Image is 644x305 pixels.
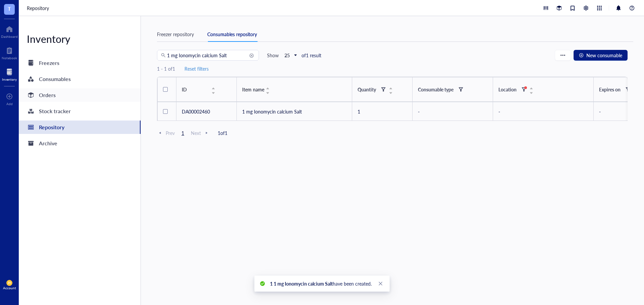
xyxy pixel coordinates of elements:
[358,86,376,93] div: Quantity
[418,86,453,93] div: Consumable type
[191,130,210,136] span: Next
[19,104,141,118] a: Stock tracker
[1,34,18,39] div: Dashboard
[39,123,64,132] div: Repository
[182,86,210,93] div: ID
[39,90,56,100] div: Orders
[39,139,57,148] div: Archive
[19,121,141,134] a: Repository
[8,281,11,285] span: JH
[302,52,321,58] div: of 1 result
[586,53,622,58] span: New consumable
[19,88,141,102] a: Orders
[39,74,71,84] div: Consumables
[184,66,209,72] span: Reset filters
[207,30,257,38] div: Consumables repository
[237,102,352,121] td: 1 mg Ionomycin calcium Salt
[183,65,210,73] button: Reset filters
[19,56,141,70] a: Freezers
[2,77,17,81] div: Inventory
[599,86,621,93] div: Expires on
[284,52,290,59] b: 25
[574,50,628,61] button: New consumable
[498,86,517,93] div: Location
[2,45,17,60] a: Notebook
[3,286,16,290] div: Account
[267,52,279,58] div: Show
[19,32,141,46] div: Inventory
[27,4,50,12] a: Repository
[8,4,11,13] span: T
[242,86,264,93] span: Item name
[270,280,333,287] b: 1 1 mg Ionomycin calcium Salt
[19,72,141,86] a: Consumables
[2,56,17,60] div: Notebook
[1,24,18,39] a: Dashboard
[6,102,13,106] div: Add
[2,67,17,81] a: Inventory
[352,102,413,121] td: 1
[19,137,141,150] a: Archive
[237,77,352,102] th: Item name
[270,280,372,287] span: have been created.
[498,108,588,115] div: -
[176,102,237,121] td: DA00002460
[218,130,227,136] span: 1 of 1
[157,30,194,38] div: Freezer repository
[377,280,384,287] a: Close
[39,106,71,116] div: Stock tracker
[179,130,187,136] span: 1
[413,102,493,121] td: -
[157,66,175,72] div: 1 - 1 of 1
[157,130,175,136] span: Prev
[39,58,59,68] div: Freezers
[378,281,383,286] span: close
